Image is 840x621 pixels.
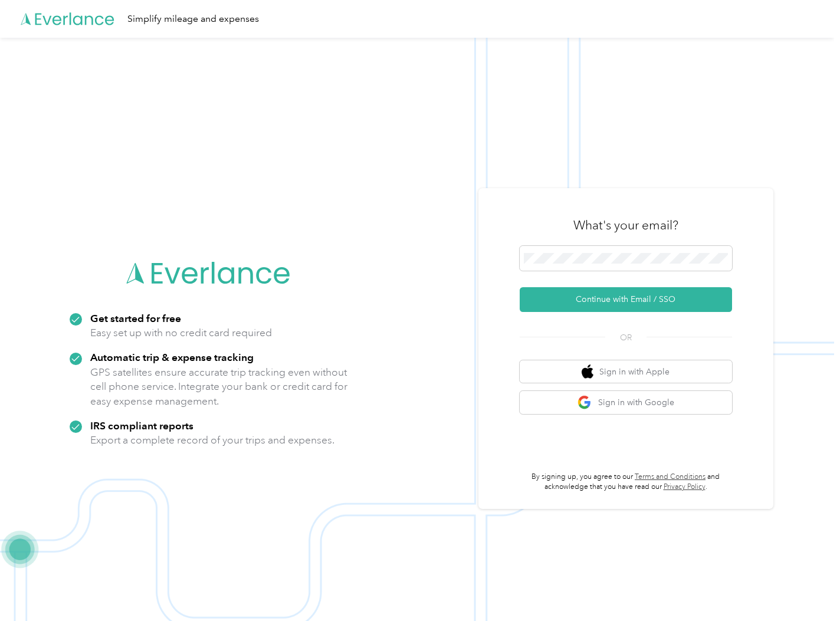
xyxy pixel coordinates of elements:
img: google logo [577,395,592,410]
img: apple logo [582,364,593,379]
p: Export a complete record of your trips and expenses. [90,433,334,448]
strong: Get started for free [90,312,181,324]
strong: Automatic trip & expense tracking [90,351,254,363]
a: Terms and Conditions [635,472,706,481]
p: Easy set up with no credit card required [90,326,272,340]
button: apple logoSign in with Apple [520,360,732,383]
button: google logoSign in with Google [520,391,732,414]
p: By signing up, you agree to our and acknowledge that you have read our . [520,472,732,492]
a: Privacy Policy [664,482,706,491]
button: Continue with Email / SSO [520,287,732,312]
h3: What's your email? [573,217,678,234]
span: OR [605,331,647,344]
p: GPS satellites ensure accurate trip tracking even without cell phone service. Integrate your bank... [90,365,348,409]
strong: IRS compliant reports [90,419,193,432]
div: Simplify mileage and expenses [127,12,259,27]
